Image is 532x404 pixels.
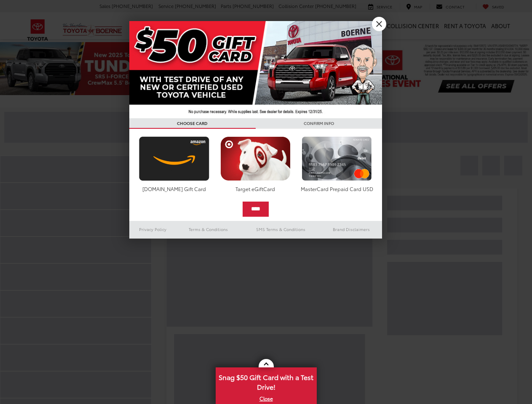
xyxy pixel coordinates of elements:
div: [DOMAIN_NAME] Gift Card [137,185,211,192]
div: MasterCard Prepaid Card USD [299,185,374,192]
a: Brand Disclaimers [321,224,382,234]
h3: CHOOSE CARD [129,118,256,129]
span: Snag $50 Gift Card with a Test Drive! [217,368,316,394]
img: amazoncard.png [137,136,211,181]
img: mastercard.png [299,136,374,181]
a: Terms & Conditions [176,224,241,234]
img: 42635_top_851395.jpg [129,21,382,118]
a: Privacy Policy [129,224,176,234]
h3: CONFIRM INFO [256,118,382,129]
img: targetcard.png [218,136,293,181]
a: SMS Terms & Conditions [241,224,321,234]
div: Target eGiftCard [218,185,293,192]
